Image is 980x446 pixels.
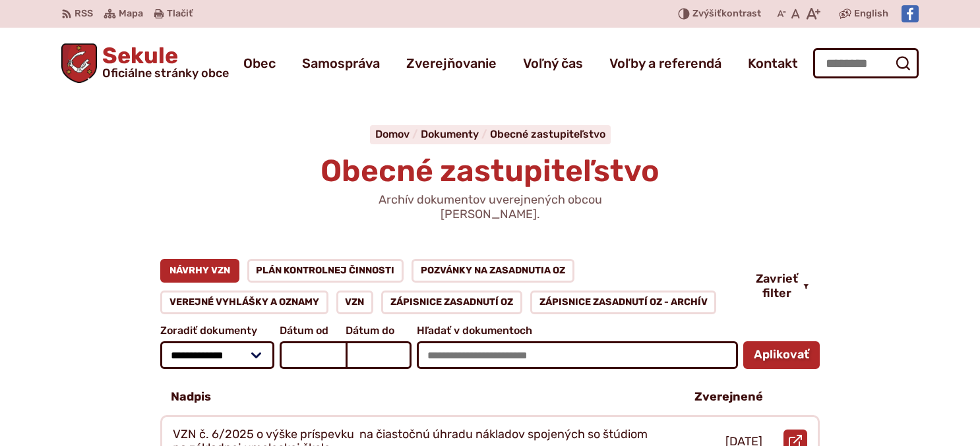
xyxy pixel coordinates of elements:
input: Hľadať v dokumentoch [417,341,738,369]
p: Nadpis [171,390,211,404]
span: Hľadať v dokumentoch [417,325,738,337]
span: Dokumenty [421,128,479,140]
a: Voľby a referendá [609,45,721,82]
span: Zoradiť dokumenty [160,325,274,337]
a: Domov [375,128,421,140]
button: Aplikovať [743,341,820,369]
button: Zavrieť filter [745,272,820,300]
a: Verejné vyhlášky a oznamy [160,291,328,314]
input: Dátum do [346,341,412,369]
a: Zápisnice zasadnutí OZ - ARCHÍV [530,291,717,314]
span: kontrast [692,9,761,20]
img: Prejsť na Facebook stránku [902,5,919,22]
p: Archív dokumentov uverejnených obcou [PERSON_NAME]. [332,193,648,221]
a: Návrhy VZN [160,259,239,283]
span: Zavrieť filter [756,272,798,300]
a: Kontakt [748,45,798,82]
a: VZN [336,291,374,314]
span: Sekule [97,45,229,79]
span: Oficiálne stránky obce [102,67,229,79]
span: Obecné zastupiteľstvo [321,153,659,189]
p: Zverejnené [694,390,763,404]
select: Zoradiť dokumenty [160,341,274,369]
a: Logo Sekule, prejsť na domovskú stránku. [61,43,229,83]
a: Obec [243,45,276,82]
a: Zverejňovanie [406,45,497,82]
a: Samospráva [302,45,380,82]
a: Pozvánky na zasadnutia OZ [412,259,574,283]
input: Dátum od [280,341,346,369]
img: Prejsť na domovskú stránku [61,43,97,83]
span: Dátum do [346,325,412,337]
a: Dokumenty [421,128,490,140]
a: Plán kontrolnej činnosti [247,259,404,283]
span: Mapa [119,6,143,22]
span: English [854,6,888,22]
a: Obecné zastupiteľstvo [490,128,605,140]
a: Zápisnice zasadnutí OZ [381,291,522,314]
span: Dátum od [280,325,346,337]
span: RSS [75,6,93,22]
span: Zvýšiť [692,8,721,19]
a: English [851,6,891,22]
span: Domov [375,128,410,140]
a: Voľný čas [523,45,583,82]
span: Tlačiť [167,9,193,20]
